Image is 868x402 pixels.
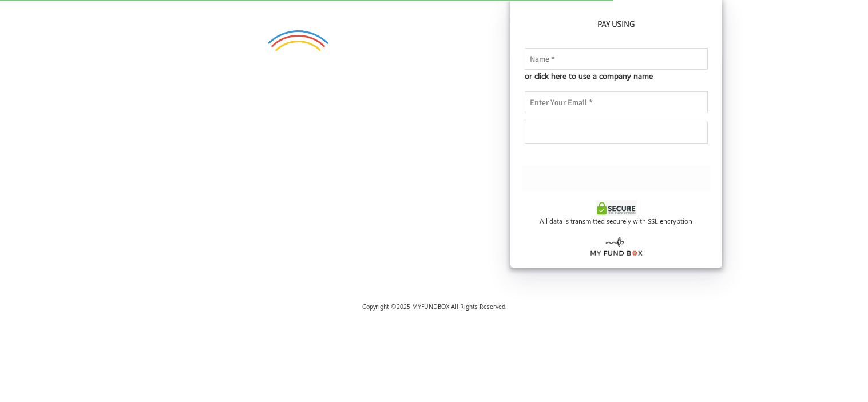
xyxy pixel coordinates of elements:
[525,91,707,113] input: Enter Your Email *
[362,302,506,311] span: Copyright © 2025 MYFUNDBOX All Rights Reserved.
[522,18,710,31] h6: Pay using
[525,48,707,70] input: Name *
[525,70,653,82] span: or click here to use a company name
[522,216,710,226] div: All data is transmitted securely with SSL encryption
